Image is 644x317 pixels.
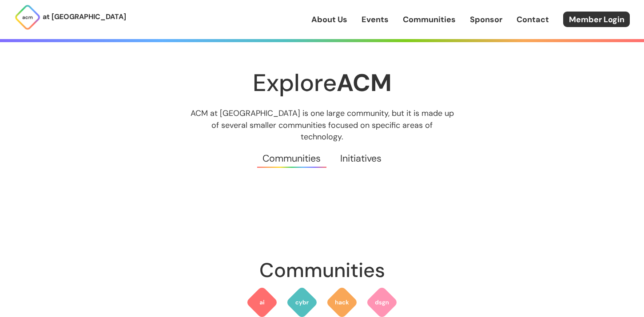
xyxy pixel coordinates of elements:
a: Events [362,14,389,25]
h1: Explore [109,70,535,96]
a: Member Login [563,12,630,27]
a: Communities [253,143,330,174]
a: at [GEOGRAPHIC_DATA] [14,4,126,31]
h2: Communities [109,254,535,286]
a: Contact [517,14,549,25]
p: ACM at [GEOGRAPHIC_DATA] is one large community, but it is made up of several smaller communities... [182,107,462,142]
p: at [GEOGRAPHIC_DATA] [43,11,126,23]
a: About Us [311,14,347,25]
strong: ACM [337,67,392,99]
a: Sponsor [470,14,502,25]
img: ACM Logo [14,4,41,31]
a: Communities [403,14,456,25]
a: Initiatives [330,143,391,174]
